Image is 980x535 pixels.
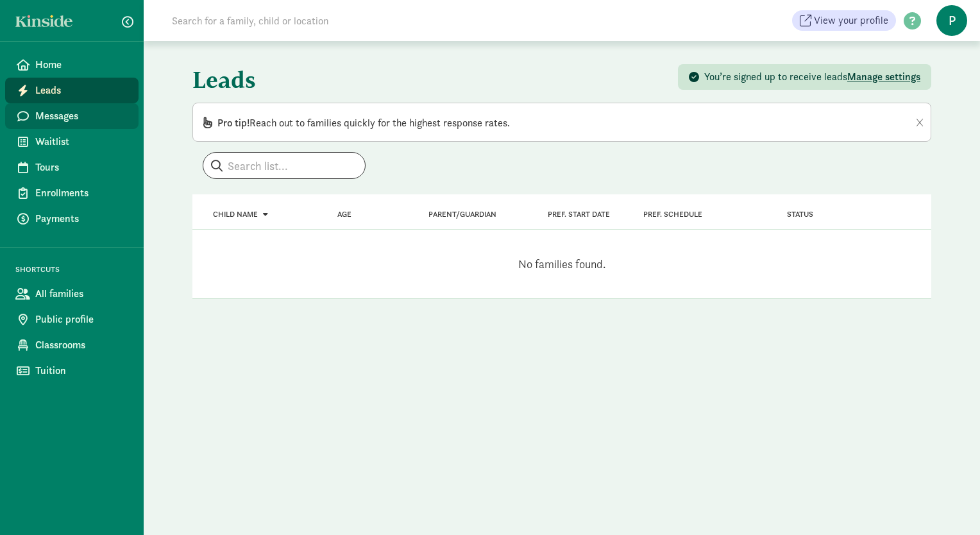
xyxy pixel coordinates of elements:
[643,210,702,219] span: Pref. Schedule
[5,129,139,155] a: Waitlist
[5,180,139,206] a: Enrollments
[787,210,813,219] span: Status
[428,210,496,219] a: Parent/Guardian
[35,134,128,149] span: Waitlist
[203,153,365,178] input: Search list...
[5,307,139,332] a: Public profile
[5,103,139,129] a: Messages
[35,286,128,301] span: All families
[5,52,139,78] a: Home
[164,8,524,33] input: Search for a family, child or location
[5,358,139,384] a: Tuition
[35,160,128,175] span: Tours
[35,363,128,378] span: Tuition
[5,206,139,232] a: Payments
[35,185,128,201] span: Enrollments
[704,69,920,85] div: You’re signed up to receive leads
[5,155,139,180] a: Tours
[5,332,139,358] a: Classrooms
[35,108,128,124] span: Messages
[192,230,931,298] div: No families found.
[814,13,888,28] span: View your profile
[35,211,128,226] span: Payments
[337,210,351,219] a: Age
[548,210,610,219] span: Pref. Start Date
[213,210,268,219] a: Child name
[35,312,128,327] span: Public profile
[916,473,980,535] iframe: Chat Widget
[217,116,510,130] span: Reach out to families quickly for the highest response rates.
[5,281,139,307] a: All families
[936,5,967,36] span: P
[217,116,249,130] span: Pro tip!
[213,210,258,219] span: Child name
[35,83,128,98] span: Leads
[792,10,896,31] a: View your profile
[5,78,139,103] a: Leads
[847,70,920,83] span: Manage settings
[192,56,559,103] h1: Leads
[35,57,128,72] span: Home
[35,337,128,353] span: Classrooms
